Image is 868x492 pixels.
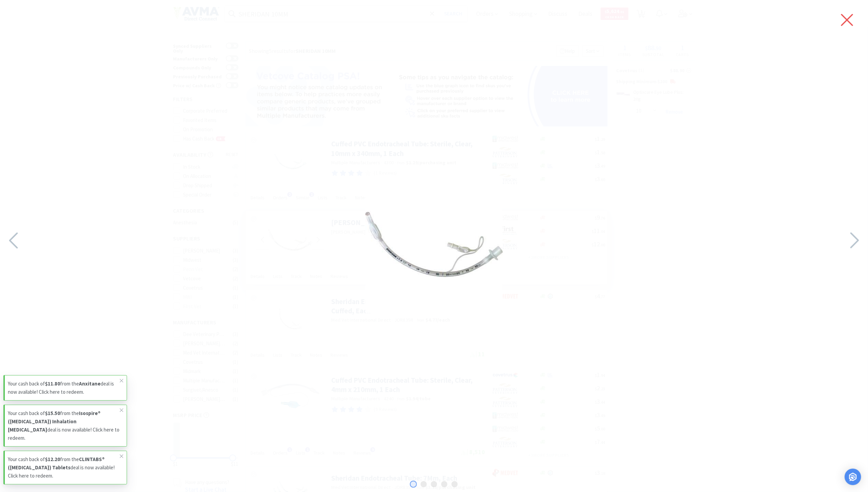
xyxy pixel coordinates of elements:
[845,469,861,485] div: Open Intercom Messenger
[451,480,458,487] button: 5
[79,380,101,387] strong: Anxitane
[410,480,417,487] button: 1
[45,380,60,387] strong: $11.80
[8,409,120,442] p: Your cash back of from the deal is now available! Click here to redeem.
[420,480,427,487] button: 2
[441,480,448,487] button: 4
[45,456,60,462] strong: $12.20
[8,410,101,433] strong: Isospire® ([MEDICAL_DATA]) Inhalation [MEDICAL_DATA]
[8,380,120,396] p: Your cash back of from the deal is now available! Click here to redeem.
[431,480,438,487] button: 3
[45,410,60,416] strong: $15.50
[8,455,120,480] p: Your cash back of from the deal is now available! Click here to redeem.
[366,176,503,313] img: 590ec12c7bbd482c89016d54c051d904_58997.jpeg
